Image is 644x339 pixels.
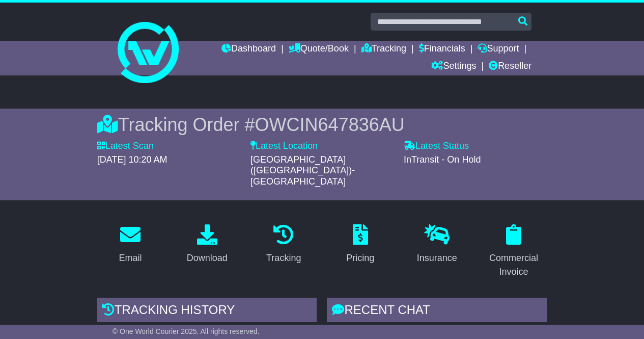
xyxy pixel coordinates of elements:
a: Commercial Invoice [481,221,547,282]
a: Support [478,41,519,58]
a: Dashboard [221,41,276,58]
div: Tracking Order # [97,114,547,136]
div: Email [119,251,142,265]
span: [DATE] 10:20 AM [97,154,167,165]
span: OWCIN647836AU [255,114,405,135]
label: Latest Scan [97,141,154,152]
div: RECENT CHAT [327,298,547,325]
a: Tracking [260,221,307,269]
a: Download [180,221,234,269]
div: Insurance [417,251,457,265]
a: Financials [419,41,465,58]
span: [GEOGRAPHIC_DATA] ([GEOGRAPHIC_DATA])-[GEOGRAPHIC_DATA] [250,154,355,187]
label: Latest Status [404,141,469,152]
a: Insurance [410,221,464,269]
div: Tracking [266,251,301,265]
div: Pricing [346,251,374,265]
span: © One World Courier 2025. All rights reserved. [113,327,260,335]
a: Reseller [489,58,531,75]
a: Quote/Book [289,41,349,58]
a: Settings [431,58,476,75]
div: Download [187,251,228,265]
div: Commercial Invoice [487,251,541,279]
span: InTransit - On Hold [404,154,481,165]
label: Latest Location [250,141,318,152]
a: Pricing [340,221,381,269]
a: Tracking [361,41,406,58]
div: Tracking history [97,298,317,325]
a: Email [113,221,149,269]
